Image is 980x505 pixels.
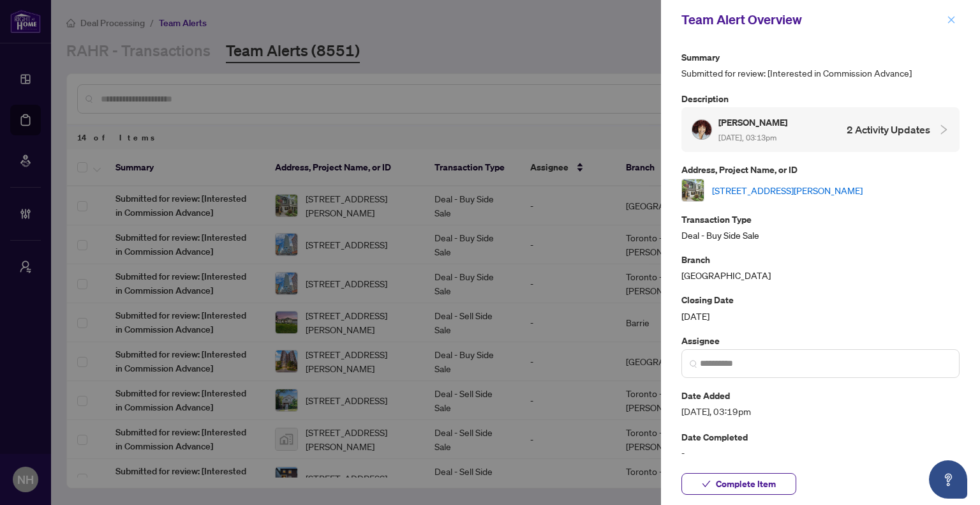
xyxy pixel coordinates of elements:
[681,388,960,403] p: Date Added
[692,120,711,139] img: Profile Icon
[681,212,960,227] p: Transaction Type
[718,115,789,130] h5: [PERSON_NAME]
[947,15,956,24] span: close
[702,479,711,488] span: check
[712,183,863,197] a: [STREET_ADDRESS][PERSON_NAME]
[681,162,960,177] p: Address, Project Name, or ID
[681,252,960,282] div: [GEOGRAPHIC_DATA]
[847,122,930,137] h4: 2 Activity Updates
[681,91,960,106] p: Description
[681,252,960,267] p: Branch
[681,10,943,29] div: Team Alert Overview
[718,133,776,142] span: [DATE], 03:13pm
[681,446,960,460] span: -
[681,292,960,307] p: Closing Date
[681,333,960,348] p: Assignee
[681,473,796,495] button: Complete Item
[716,474,776,494] span: Complete Item
[938,124,949,135] span: collapsed
[681,430,960,444] p: Date Completed
[681,66,960,80] span: Submitted for review: [Interested in Commission Advance]
[682,179,704,201] img: thumbnail-img
[681,212,960,242] div: Deal - Buy Side Sale
[681,50,960,64] p: Summary
[690,360,697,368] img: search_icon
[681,107,960,152] div: Profile Icon[PERSON_NAME] [DATE], 03:13pm2 Activity Updates
[929,460,967,499] button: Open asap
[681,292,960,322] div: [DATE]
[681,404,960,419] span: [DATE], 03:19pm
